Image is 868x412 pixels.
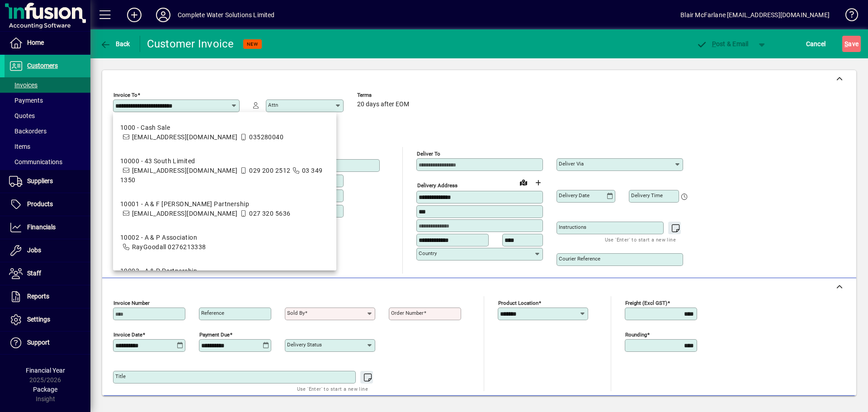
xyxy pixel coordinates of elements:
[842,36,861,52] button: Save
[5,216,90,239] a: Financials
[5,308,90,331] a: Settings
[132,133,238,141] span: [EMAIL_ADDRESS][DOMAIN_NAME]
[113,192,336,226] mat-option: 10001 - A & F Bruce Partnership
[357,92,411,98] span: Terms
[201,310,224,316] mat-label: Reference
[113,300,150,306] mat-label: Invoice number
[839,2,857,31] a: Knowledge Base
[5,154,90,170] a: Communications
[26,367,65,374] span: Financial Year
[249,167,290,174] span: 029 200 2512
[27,339,50,346] span: Support
[357,101,409,108] span: 20 days after EOM
[5,77,90,93] a: Invoices
[692,36,753,52] button: Post & Email
[625,331,647,338] mat-label: Rounding
[297,384,368,394] mat-hint: Use 'Enter' to start a new line
[120,266,197,276] div: 10003 - A & P Partnership
[391,310,424,316] mat-label: Order number
[120,7,149,23] button: Add
[498,300,538,306] mat-label: Product location
[5,239,90,262] a: Jobs
[249,133,283,141] span: 035280040
[516,175,531,189] a: View on map
[5,285,90,308] a: Reports
[5,123,90,139] a: Backorders
[115,373,126,379] mat-label: Title
[9,97,43,104] span: Payments
[680,8,830,22] div: Blair McFarlane [EMAIL_ADDRESS][DOMAIN_NAME]
[27,62,58,69] span: Customers
[5,331,90,354] a: Support
[247,41,258,47] span: NEW
[113,226,336,259] mat-option: 10002 - A & P Association
[113,92,137,98] mat-label: Invoice To
[113,259,336,283] mat-option: 10003 - A & P Partnership
[98,36,132,52] button: Back
[27,270,41,277] span: Staff
[27,316,50,323] span: Settings
[5,193,90,216] a: Products
[132,167,238,174] span: [EMAIL_ADDRESS][DOMAIN_NAME]
[132,210,238,217] span: [EMAIL_ADDRESS][DOMAIN_NAME]
[147,37,234,51] div: Customer Invoice
[531,175,545,190] button: Choose address
[27,39,44,46] span: Home
[9,128,47,135] span: Backorders
[199,331,230,338] mat-label: Payment due
[113,149,336,192] mat-option: 10000 - 43 South Limited
[417,151,440,157] mat-label: Deliver To
[625,300,667,306] mat-label: Freight (excl GST)
[120,156,329,166] div: 10000 - 43 South Limited
[9,143,30,150] span: Items
[9,81,38,89] span: Invoices
[5,32,90,54] a: Home
[631,192,663,199] mat-label: Delivery time
[696,40,749,47] span: ost & Email
[113,331,142,338] mat-label: Invoice date
[268,102,278,108] mat-label: Attn
[100,40,130,47] span: Back
[120,233,206,242] div: 10002 - A & P Association
[27,200,53,208] span: Products
[249,210,290,217] span: 027 320 5636
[9,158,62,166] span: Communications
[712,40,716,47] span: P
[844,37,859,51] span: ave
[605,234,676,245] mat-hint: Use 'Enter' to start a new line
[5,93,90,108] a: Payments
[9,112,35,119] span: Quotes
[5,170,90,193] a: Suppliers
[27,246,41,254] span: Jobs
[287,341,322,348] mat-label: Delivery status
[132,243,206,251] span: RayGoodall 0276213338
[559,256,600,262] mat-label: Courier Reference
[113,116,336,149] mat-option: 1000 - Cash Sale
[5,108,90,123] a: Quotes
[559,192,590,199] mat-label: Delivery date
[120,123,283,133] div: 1000 - Cash Sale
[120,199,291,209] div: 10001 - A & F [PERSON_NAME] Partnership
[419,250,437,256] mat-label: Country
[27,223,56,231] span: Financials
[27,177,53,185] span: Suppliers
[90,36,140,52] app-page-header-button: Back
[27,293,49,300] span: Reports
[5,139,90,154] a: Items
[149,7,178,23] button: Profile
[559,161,584,167] mat-label: Deliver via
[5,262,90,285] a: Staff
[559,224,586,230] mat-label: Instructions
[287,310,305,316] mat-label: Sold by
[844,40,848,47] span: S
[804,36,828,52] button: Cancel
[178,8,275,22] div: Complete Water Solutions Limited
[33,386,57,393] span: Package
[806,37,826,51] span: Cancel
